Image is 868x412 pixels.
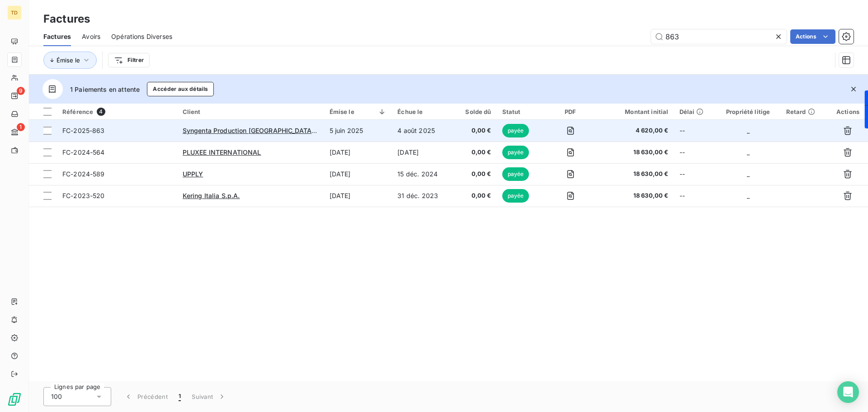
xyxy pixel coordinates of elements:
[118,387,173,406] button: Précédent
[674,163,716,185] td: --
[502,167,529,181] span: payée
[397,108,448,115] div: Échue le
[173,387,186,406] button: 1
[790,29,835,44] button: Actions
[392,120,453,142] td: 4 août 2025
[111,32,172,41] span: Opérations Diverses
[674,120,716,142] td: --
[7,392,22,407] img: Logo LeanPay
[17,123,25,131] span: 1
[324,120,392,142] td: 5 juin 2025
[62,170,105,178] span: FC-2024-589
[186,387,232,406] button: Suivant
[602,148,669,157] span: 18 630,00 €
[97,108,105,116] span: 4
[183,127,329,134] span: Syngenta Production [GEOGRAPHIC_DATA] SAS
[62,108,93,115] span: Référence
[51,392,62,401] span: 100
[679,108,710,115] div: Délai
[183,108,319,115] div: Client
[602,108,669,115] div: Montant initial
[721,108,775,115] div: Propriété litige
[674,142,716,163] td: --
[70,85,140,94] span: 1 Paiements en attente
[324,185,392,207] td: [DATE]
[786,108,822,115] div: Retard
[330,108,387,115] div: Émise le
[458,108,491,115] div: Solde dû
[651,29,787,44] input: Rechercher
[747,170,750,178] span: _
[183,170,203,178] span: UPPLY
[179,392,181,401] span: 1
[57,57,80,64] span: Émise le
[602,170,669,179] span: 18 630,00 €
[43,32,71,41] span: Factures
[7,5,22,20] div: TD
[602,191,669,200] span: 18 630,00 €
[183,192,240,199] span: Kering Italia S.p.A.
[837,381,859,403] div: Open Intercom Messenger
[43,52,97,69] button: Émise le
[108,53,150,67] button: Filtrer
[392,163,453,185] td: 15 déc. 2024
[602,126,669,135] span: 4 620,00 €
[674,185,716,207] td: --
[502,189,529,203] span: payée
[833,108,863,115] div: Actions
[502,108,539,115] div: Statut
[502,146,529,159] span: payée
[392,185,453,207] td: 31 déc. 2023
[458,191,491,200] span: 0,00 €
[392,142,453,163] td: [DATE]
[183,148,261,156] span: PLUXEE INTERNATIONAL
[17,87,25,95] span: 9
[62,148,105,156] span: FC-2024-564
[458,148,491,157] span: 0,00 €
[62,192,105,199] span: FC-2023-520
[82,32,100,41] span: Avoirs
[147,82,214,96] button: Accéder aux détails
[502,124,529,137] span: payée
[458,170,491,179] span: 0,00 €
[43,11,90,27] h3: Factures
[62,127,105,134] span: FC-2025-863
[324,142,392,163] td: [DATE]
[550,108,591,115] div: PDF
[458,126,491,135] span: 0,00 €
[324,163,392,185] td: [DATE]
[747,192,750,199] span: _
[747,148,750,156] span: _
[747,127,750,134] span: _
